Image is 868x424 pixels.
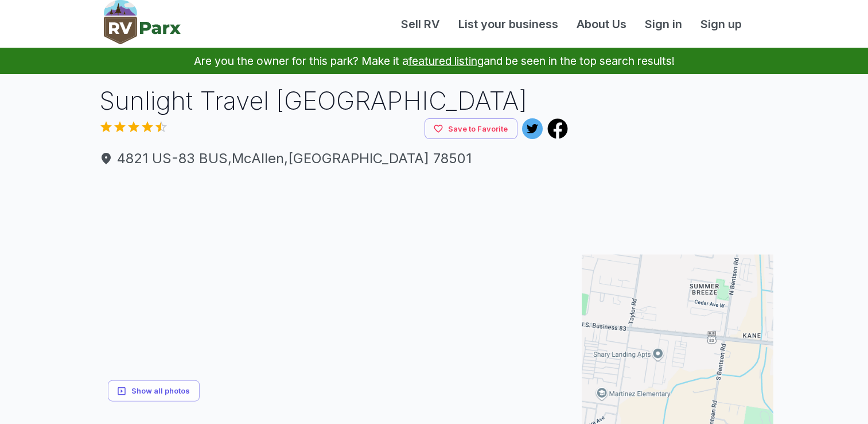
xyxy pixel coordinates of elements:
[453,178,569,294] img: AAcXr8o2bZjM0B2DkPT1vL3wQc4XCP7VdG71U6DKdglg6G1tK98SlAFXWYP1O16Ko2qiShrZnErJmR6m7F4Lq_eLU7-mF37ts...
[582,83,773,227] iframe: Advertisement
[453,296,569,412] img: AAcXr8p68I6Ps0X42gAHJ9WmWb7uHxtFzXp8OFPZ5dxbT53YNJ4SyaSaCrfEV_J4I67hCrvNjE11cNbqpc1GjlXHEA7w6w9wy...
[335,178,450,294] img: AAcXr8resk6Nw1856gU1o6L7UUrpLI2YQLUFhfyornwv94HHBgzAv1GTQFFa8oGiJ4CHctxy_mwF-T9VYp--3ASClEVQF8dZn...
[335,296,450,412] img: AAcXr8qcR4VWi7HZqiiR5vLVLVyUd12wlw_LU5XL4HvWHNhvc4J5Tc0Otoo_hAli6wji1qR9G4s0JZu8549n6I9mU3dbuCcTr...
[14,48,854,74] p: Are you the owner for this park? Make it a and be seen in the top search results!
[567,16,636,33] a: About Us
[99,148,569,169] a: 4821 US-83 BUS,McAllen,[GEOGRAPHIC_DATA] 78501
[691,16,751,33] a: Sign up
[99,148,569,169] span: 4821 US-83 BUS , McAllen , [GEOGRAPHIC_DATA] 78501
[408,54,484,68] a: featured listing
[392,16,449,33] a: Sell RV
[425,118,517,140] button: Save to Favorite
[449,16,567,33] a: List your business
[108,380,200,402] button: Show all photos
[636,16,691,33] a: Sign in
[99,178,333,412] img: AAcXr8qvX4x3DEu9ZiuQPdAEXBr7OkVZqjlXkzKozFBspKcXb8kO_Ym6BxtBMtgpTTVUxFdJ3GqSAAuLdHugtce0AlNg9NU0p...
[99,83,569,118] h1: Sunlight Travel [GEOGRAPHIC_DATA]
